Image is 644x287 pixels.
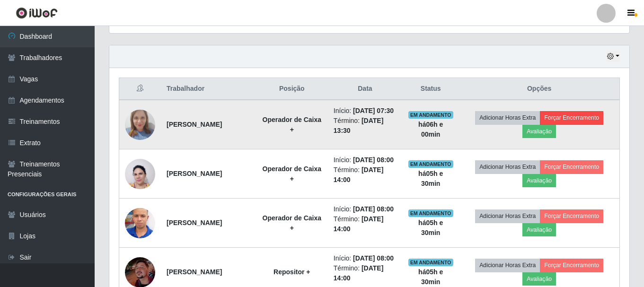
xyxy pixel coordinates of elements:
[167,268,222,276] strong: [PERSON_NAME]
[408,209,453,217] span: EM ANDAMENTO
[475,111,540,124] button: Adicionar Horas Extra
[522,272,556,286] button: Avaliação
[334,106,397,116] li: Início:
[540,209,603,223] button: Forçar Encerramento
[418,268,443,286] strong: há 05 h e 30 min
[540,259,603,272] button: Forçar Encerramento
[263,165,322,183] strong: Operador de Caixa +
[459,78,619,100] th: Opções
[263,214,322,232] strong: Operador de Caixa +
[334,116,397,136] li: Término:
[540,160,603,174] button: Forçar Encerramento
[402,78,459,100] th: Status
[125,154,155,194] img: 1733236843122.jpeg
[334,204,397,214] li: Início:
[334,155,397,165] li: Início:
[522,125,556,138] button: Avaliação
[334,165,397,185] li: Término:
[353,107,394,114] time: [DATE] 07:30
[418,219,443,236] strong: há 05 h e 30 min
[418,170,443,187] strong: há 05 h e 30 min
[408,160,453,168] span: EM ANDAMENTO
[353,254,394,262] time: [DATE] 08:00
[522,223,556,236] button: Avaliação
[522,174,556,187] button: Avaliação
[167,170,222,177] strong: [PERSON_NAME]
[353,205,394,213] time: [DATE] 08:00
[256,78,328,100] th: Posição
[161,78,256,100] th: Trabalhador
[334,253,397,263] li: Início:
[16,7,58,19] img: CoreUI Logo
[475,259,540,272] button: Adicionar Horas Extra
[540,111,603,124] button: Forçar Encerramento
[475,160,540,174] button: Adicionar Horas Extra
[408,259,453,266] span: EM ANDAMENTO
[334,263,397,283] li: Término:
[125,196,155,250] img: 1739284083835.jpeg
[125,104,155,145] img: 1737673472908.jpeg
[408,111,453,119] span: EM ANDAMENTO
[167,121,222,128] strong: [PERSON_NAME]
[353,156,394,164] time: [DATE] 08:00
[334,214,397,234] li: Término:
[475,209,540,223] button: Adicionar Horas Extra
[328,78,402,100] th: Data
[273,268,310,276] strong: Repositor +
[167,219,222,226] strong: [PERSON_NAME]
[263,116,322,133] strong: Operador de Caixa +
[418,121,443,138] strong: há 06 h e 00 min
